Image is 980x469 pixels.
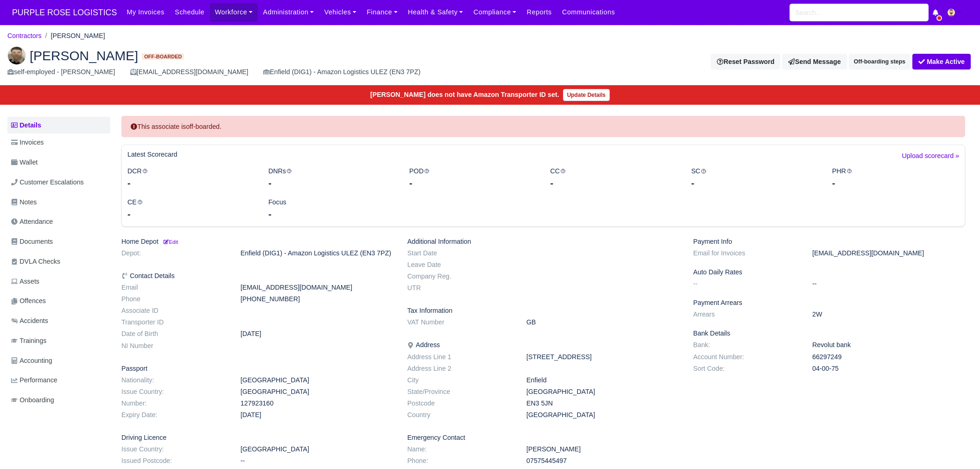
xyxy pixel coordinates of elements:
[7,67,115,77] div: self-employed - [PERSON_NAME]
[268,177,395,190] div: -
[11,316,48,326] span: Accidents
[912,54,971,70] button: Make Active
[263,67,420,77] div: Enfield (DIG1) - Amazon Logistics ULEZ (EN3 7PZ)
[902,151,959,166] a: Upload scorecard »
[234,330,400,338] dd: [DATE]
[11,355,52,366] span: Accounting
[519,457,686,465] dd: 07575445497
[519,318,686,326] dd: GB
[400,249,519,257] dt: Start Date
[361,3,403,21] a: Finance
[805,365,972,373] dd: 04-00-75
[7,133,110,152] a: Invoices
[519,399,686,407] dd: EN3 5JN
[686,365,805,373] dt: Sort Code:
[805,353,972,361] dd: 66297249
[11,177,84,188] span: Customer Escalations
[121,116,965,138] div: This associate is
[693,268,965,276] h6: Auto Daily Rates
[407,238,679,246] h6: Additional Information
[7,3,121,22] span: PURPLE ROSE LOGISTICS
[114,318,234,326] dt: Transporter ID
[7,213,110,231] a: Attendance
[693,330,965,337] h6: Bank Details
[121,3,170,21] a: My Invoices
[519,376,686,384] dd: Enfield
[691,177,818,190] div: -
[121,434,393,442] h6: Driving Licence
[550,177,677,190] div: -
[400,445,519,453] dt: Name:
[400,318,519,326] dt: VAT Number
[261,166,402,190] div: DNRs
[114,295,234,303] dt: Phone
[114,376,234,384] dt: Nationality:
[170,3,209,21] a: Schedule
[162,238,178,245] a: Edit
[522,3,557,21] a: Reports
[7,292,110,310] a: Offences
[114,445,234,453] dt: Issue Country:
[234,376,400,384] dd: [GEOGRAPHIC_DATA]
[400,411,519,419] dt: Country
[7,253,110,271] a: DVLA Checks
[400,284,519,292] dt: UTR
[7,153,110,171] a: Wallet
[234,249,400,257] dd: Enfield (DIG1) - Amazon Logistics ULEZ (EN3 7PZ)
[234,388,400,396] dd: [GEOGRAPHIC_DATA]
[7,352,110,370] a: Accounting
[11,395,54,406] span: Onboarding
[11,336,46,346] span: Trainings
[114,307,234,315] dt: Associate ID
[11,197,37,208] span: Notes
[114,411,234,419] dt: Expiry Date:
[11,157,38,168] span: Wallet
[7,391,110,409] a: Onboarding
[0,39,980,85] div: Hossein Ramezany
[7,273,110,291] a: Assets
[127,151,177,158] h6: Latest Scorecard
[7,312,110,330] a: Accidents
[409,177,536,190] div: -
[319,3,362,21] a: Vehicles
[130,67,248,77] div: [EMAIL_ADDRESS][DOMAIN_NAME]
[11,137,44,148] span: Invoices
[849,54,910,70] button: Off-boarding steps
[114,388,234,396] dt: Issue Country:
[805,341,972,349] dd: Revolut bank
[121,272,393,280] h6: Contact Details
[121,238,393,246] h6: Home Depot
[11,256,60,267] span: DVLA Checks
[805,311,972,318] dd: 2W
[7,4,121,22] a: PURPLE ROSE LOGISTICS
[234,411,400,419] dd: [DATE]
[400,273,519,280] dt: Company Reg.
[261,197,402,221] div: Focus
[234,295,400,303] dd: [PHONE_NUMBER]
[402,166,543,190] div: POD
[686,341,805,349] dt: Bank:
[234,284,400,292] dd: [EMAIL_ADDRESS][DOMAIN_NAME]
[403,3,468,21] a: Health & Safety
[114,330,234,338] dt: Date of Birth
[519,411,686,419] dd: [GEOGRAPHIC_DATA]
[11,276,39,287] span: Assets
[557,3,620,21] a: Communications
[114,399,234,407] dt: Number:
[7,193,110,211] a: Notes
[114,342,234,350] dt: NI Number
[7,233,110,251] a: Documents
[268,208,395,221] div: -
[210,3,258,21] a: Workforce
[127,208,254,221] div: -
[234,445,400,453] dd: [GEOGRAPHIC_DATA]
[519,388,686,396] dd: [GEOGRAPHIC_DATA]
[7,117,110,134] a: Details
[120,197,261,221] div: CE
[7,332,110,350] a: Trainings
[42,31,105,41] li: [PERSON_NAME]
[407,434,679,442] h6: Emergency Contact
[11,375,57,386] span: Performance
[114,457,234,465] dt: Issued Postcode:
[468,3,522,21] a: Compliance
